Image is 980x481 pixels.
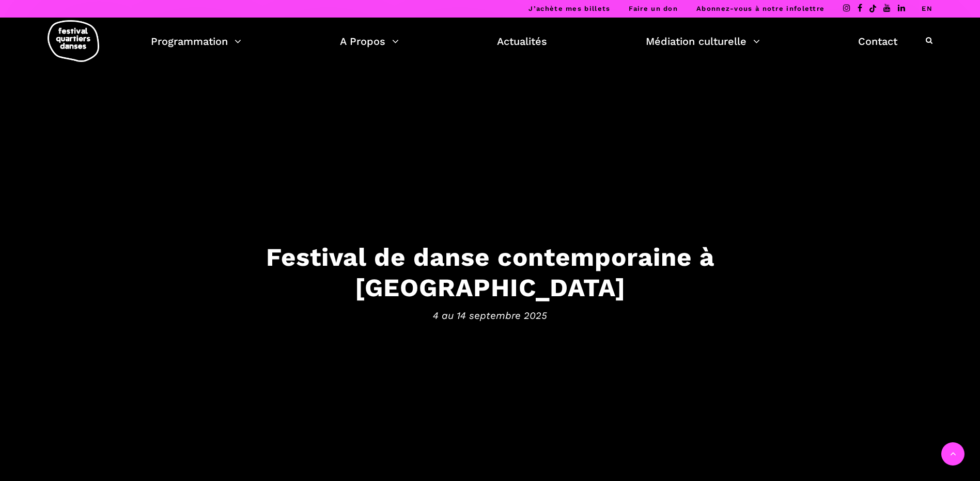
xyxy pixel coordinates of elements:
[922,5,932,12] a: EN
[696,5,825,12] a: Abonnez-vous à notre infolettre
[629,5,678,12] a: Faire un don
[170,242,811,303] h3: Festival de danse contemporaine à [GEOGRAPHIC_DATA]
[528,5,610,12] a: J’achète mes billets
[497,33,547,50] a: Actualités
[170,308,811,323] span: 4 au 14 septembre 2025
[646,33,760,50] a: Médiation culturelle
[340,33,399,50] a: A Propos
[48,20,99,62] img: logo-fqd-med
[858,33,897,50] a: Contact
[151,33,241,50] a: Programmation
